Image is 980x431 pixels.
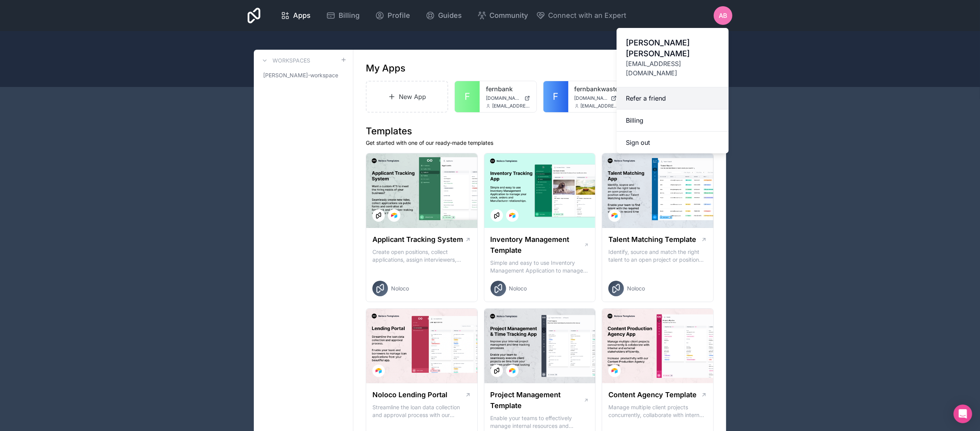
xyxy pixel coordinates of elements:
[626,37,719,59] span: [PERSON_NAME] [PERSON_NAME]
[575,95,608,101] span: [DOMAIN_NAME]
[391,212,397,219] img: Airtable Logo
[611,368,618,374] img: Airtable Logo
[419,7,468,24] a: Guides
[339,10,360,21] span: Billing
[486,84,530,94] a: fernbank
[372,248,471,264] p: Create open positions, collect applications, assign interviewers, centralise candidate feedback a...
[611,212,618,219] img: Airtable Logo
[509,285,527,292] span: Noloco
[366,81,448,113] a: New App
[263,71,338,79] span: [PERSON_NAME]-workspace
[536,10,627,21] button: Connect with an Expert
[369,7,416,24] a: Profile
[492,103,530,109] span: [EMAIL_ADDRESS][DOMAIN_NAME]
[273,57,310,64] h3: Workspaces
[626,59,719,78] span: [EMAIL_ADDRESS][DOMAIN_NAME]
[491,414,589,430] p: Enable your teams to effectively manage internal resources and execute client projects on time.
[954,405,972,423] div: Open Intercom Messenger
[376,368,382,374] img: Airtable Logo
[491,389,583,411] h1: Project Management Template
[627,285,645,292] span: Noloco
[465,90,470,103] span: F
[581,103,619,109] span: [EMAIL_ADDRESS][DOMAIN_NAME]
[471,7,535,24] a: Community
[490,10,528,21] span: Community
[274,7,317,24] a: Apps
[617,109,728,132] a: Billing
[293,10,311,21] span: Apps
[617,87,728,109] a: Refer a friend
[320,7,366,24] a: Billing
[617,132,728,153] button: Sign out
[438,10,462,21] span: Guides
[372,234,463,245] h1: Applicant Tracking System
[486,95,530,101] a: [DOMAIN_NAME]
[372,403,471,419] p: Streamline the loan data collection and approval process with our Lending Portal template.
[575,84,619,94] a: fernbankwastesolutions
[260,68,347,82] a: [PERSON_NAME]-workspace
[549,10,627,21] span: Connect with an Expert
[509,212,515,219] img: Airtable Logo
[455,81,480,112] a: F
[388,10,410,21] span: Profile
[366,139,714,147] p: Get started with one of our ready-made templates
[608,403,707,419] p: Manage multiple client projects concurrently, collaborate with internal and external stakeholders...
[553,90,559,103] span: F
[372,389,447,400] h1: Noloco Lending Portal
[719,11,727,20] span: AB
[608,234,696,245] h1: Talent Matching Template
[608,248,707,264] p: Identify, source and match the right talent to an open project or position with our Talent Matchi...
[575,95,619,101] a: [DOMAIN_NAME]
[608,389,697,400] h1: Content Agency Template
[391,285,409,292] span: Noloco
[509,368,515,374] img: Airtable Logo
[491,259,589,275] p: Simple and easy to use Inventory Management Application to manage your stock, orders and Manufact...
[543,81,568,112] a: F
[366,62,405,75] h1: My Apps
[491,234,584,256] h1: Inventory Management Template
[366,125,714,137] h1: Templates
[486,95,521,101] span: [DOMAIN_NAME]
[260,56,310,65] a: Workspaces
